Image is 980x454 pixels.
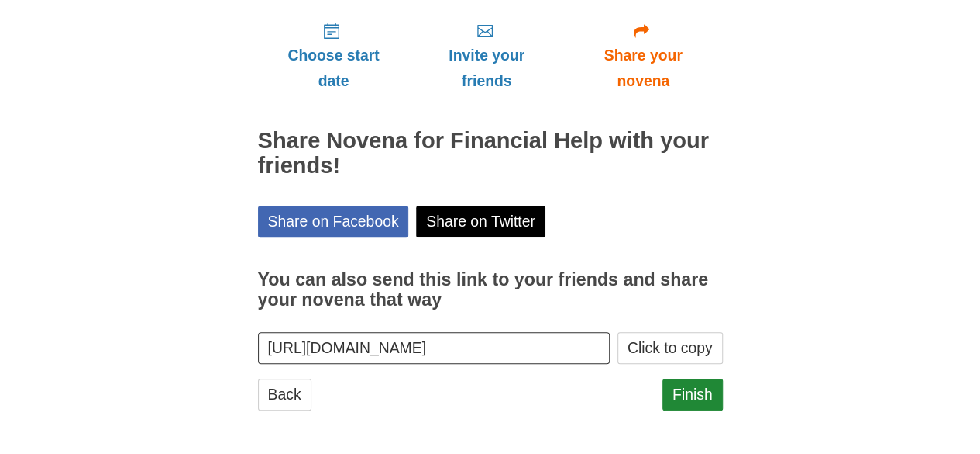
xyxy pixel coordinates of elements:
[662,379,723,411] a: Finish
[273,43,394,94] span: Choose start date
[409,9,563,102] a: Invite your friends
[258,129,723,178] h2: Share Novena for Financial Help with your friends!
[579,43,707,94] span: Share your novena
[416,206,545,237] a: Share on Twitter
[617,332,723,364] button: Click to copy
[258,379,311,411] a: Back
[258,270,723,310] h3: You can also send this link to your friends and share your novena that way
[258,9,410,102] a: Choose start date
[425,43,548,94] span: Invite your friends
[564,9,723,102] a: Share your novena
[258,206,409,237] a: Share on Facebook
